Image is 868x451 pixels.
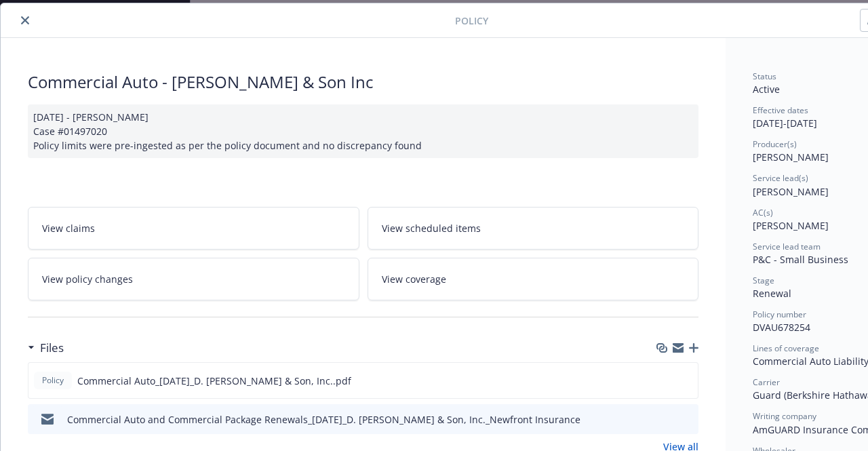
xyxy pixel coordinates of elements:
[368,258,699,300] a: View coverage
[455,14,488,28] span: Policy
[753,104,808,116] span: Effective dates
[17,12,33,28] button: close
[753,151,829,163] span: [PERSON_NAME]
[680,374,692,388] button: preview file
[753,287,791,300] span: Renewal
[40,339,64,357] h3: Files
[382,221,481,235] span: View scheduled items
[28,71,698,94] div: Commercial Auto - [PERSON_NAME] & Son Inc
[753,321,810,334] span: DVAU678254
[39,374,66,387] span: Policy
[753,241,821,252] span: Service lead team
[753,410,816,422] span: Writing company
[368,207,699,250] a: View scheduled items
[28,207,359,250] a: View claims
[42,272,133,286] span: View policy changes
[753,83,780,96] span: Active
[681,412,693,427] button: preview file
[42,221,95,235] span: View claims
[753,172,808,184] span: Service lead(s)
[753,71,776,82] span: Status
[753,185,829,198] span: [PERSON_NAME]
[67,412,580,427] div: Commercial Auto and Commercial Package Renewals_[DATE]_D. [PERSON_NAME] & Son, Inc._Newfront Insu...
[658,374,669,388] button: download file
[28,104,698,158] div: [DATE] - [PERSON_NAME] Case #01497020 Policy limits were pre-ingested as per the policy document ...
[753,309,806,320] span: Policy number
[753,275,774,286] span: Stage
[382,272,446,286] span: View coverage
[753,138,797,150] span: Producer(s)
[659,412,670,427] button: download file
[77,374,351,388] span: Commercial Auto_[DATE]_D. [PERSON_NAME] & Son, Inc..pdf
[28,339,64,357] div: Files
[753,207,773,218] span: AC(s)
[753,376,780,388] span: Carrier
[28,258,359,300] a: View policy changes
[753,253,848,266] span: P&C - Small Business
[753,219,829,232] span: [PERSON_NAME]
[753,342,819,354] span: Lines of coverage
